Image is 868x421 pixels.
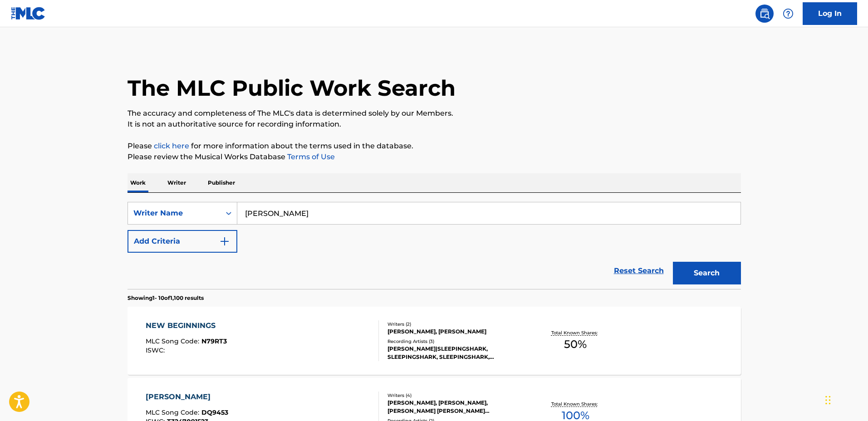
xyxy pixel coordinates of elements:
[387,328,525,336] div: [PERSON_NAME], [PERSON_NAME]
[201,408,228,416] span: DQ9453
[779,5,797,23] div: Help
[285,152,335,161] a: Terms of Use
[11,7,46,20] img: MLC Logo
[128,108,741,119] p: The accuracy and completeness of The MLC's data is determined solely by our Members.
[128,307,741,375] a: NEW BEGINNINGSMLC Song Code:N79RT3ISWC:Writers (2)[PERSON_NAME], [PERSON_NAME]Recording Artists (...
[783,8,794,19] img: help
[823,377,868,421] iframe: Chat Widget
[128,152,741,162] p: Please review the Musical Works Database
[154,142,189,150] a: click here
[205,173,238,192] p: Publisher
[128,74,456,102] h1: The MLC Public Work Search
[146,320,227,331] div: NEW BEGINNINGS
[165,173,189,192] p: Writer
[146,408,201,416] span: MLC Song Code :
[128,202,741,289] form: Search Form
[755,5,774,23] a: Public Search
[128,173,148,192] p: Work
[146,346,167,354] span: ISWC :
[201,337,227,345] span: N79RT3
[803,2,857,25] a: Log In
[128,230,237,253] button: Add Criteria
[551,329,600,336] p: Total Known Shares:
[128,294,204,302] p: Showing 1 - 10 of 1,100 results
[759,8,770,19] img: search
[387,392,525,399] div: Writers ( 4 )
[133,208,215,219] div: Writer Name
[128,141,741,152] p: Please for more information about the terms used in the database.
[387,399,525,415] div: [PERSON_NAME], [PERSON_NAME], [PERSON_NAME] [PERSON_NAME] [PERSON_NAME]
[673,262,741,284] button: Search
[551,401,600,407] p: Total Known Shares:
[146,337,201,345] span: MLC Song Code :
[825,387,831,414] div: Drag
[564,336,587,352] span: 50 %
[128,119,741,130] p: It is not an authoritative source for recording information.
[387,338,525,345] div: Recording Artists ( 3 )
[219,236,230,247] img: 9d2ae6d4665cec9f34b9.svg
[609,261,668,281] a: Reset Search
[146,392,228,402] div: [PERSON_NAME]
[387,321,525,328] div: Writers ( 2 )
[387,345,525,361] div: [PERSON_NAME]|SLEEPINGSHARK, SLEEPINGSHARK, SLEEPINGSHARK,[PERSON_NAME]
